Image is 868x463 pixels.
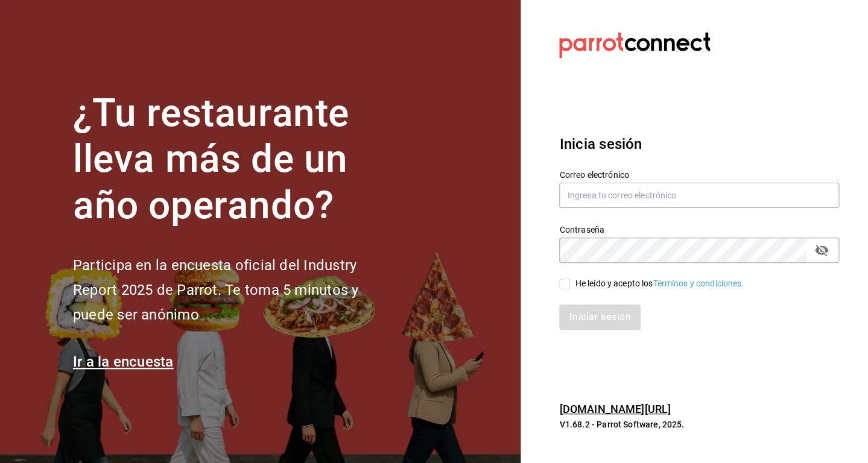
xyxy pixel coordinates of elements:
[559,183,839,208] input: Ingresa tu correo electrónico
[73,253,399,327] h2: Participa en la encuesta oficial del Industry Report 2025 de Parrot. Te toma 5 minutos y puede se...
[73,90,399,229] h1: ¿Tu restaurante lleva más de un año operando?
[575,277,744,290] div: He leído y acepto los
[559,225,839,233] label: Contraseña
[559,403,670,415] a: [DOMAIN_NAME][URL]
[811,240,832,260] button: passwordField
[559,170,839,178] label: Correo electrónico
[73,353,174,370] a: Ir a la encuesta
[653,279,744,288] a: Términos y condiciones.
[559,133,839,155] h3: Inicia sesión
[559,418,839,430] p: V1.68.2 - Parrot Software, 2025.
